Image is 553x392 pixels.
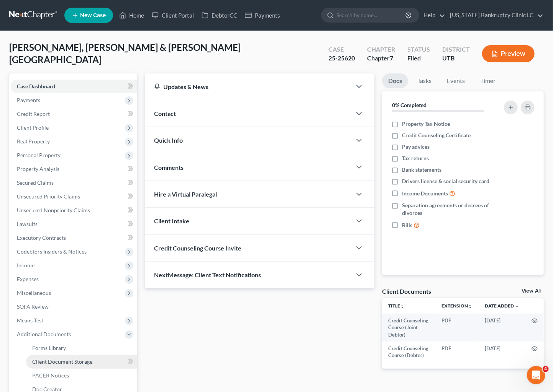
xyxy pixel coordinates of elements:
[382,314,435,342] td: Credit Counseling Course (Joint Debtor)
[435,314,479,342] td: PDF
[11,203,137,217] a: Unsecured Nonpriority Claims
[382,73,408,88] a: Docs
[17,152,61,158] span: Personal Property
[336,8,407,22] input: Search by name...
[17,179,54,186] span: Secured Claims
[11,190,137,203] a: Unsecured Priority Claims
[154,110,176,117] span: Contact
[390,54,393,62] span: 7
[382,342,435,363] td: Credit Counseling Course (Debtor)
[11,176,137,190] a: Secured Claims
[392,102,427,108] strong: 0% Completed
[17,207,90,213] span: Unsecured Nonpriority Claims
[32,345,66,351] span: Forms Library
[468,304,473,309] i: unfold_more
[479,314,525,342] td: [DATE]
[435,342,479,363] td: PDF
[328,54,355,63] div: 25-25620
[11,107,137,121] a: Credit Report
[154,244,241,252] span: Credit Counseling Course Invite
[26,341,137,355] a: Forms Library
[522,288,541,294] a: View All
[402,132,471,139] span: Credit Counseling Certificate
[442,54,470,63] div: UTB
[482,45,535,62] button: Preview
[17,248,87,255] span: Codebtors Insiders & Notices
[402,143,430,151] span: Pay advices
[154,137,183,144] span: Quick Info
[17,111,50,117] span: Credit Report
[411,73,438,88] a: Tasks
[32,358,92,365] span: Client Document Storage
[485,303,519,309] a: Date Added expand_more
[17,193,80,200] span: Unsecured Priority Claims
[543,366,549,372] span: 4
[80,13,106,18] span: New Case
[402,177,489,185] span: Drivers license & social security card
[442,45,470,54] div: District
[17,317,43,324] span: Means Test
[17,83,55,89] span: Case Dashboard
[474,73,502,88] a: Timer
[382,287,431,295] div: Client Documents
[527,366,545,384] iframe: Intercom live chat
[11,80,137,93] a: Case Dashboard
[9,42,241,65] span: [PERSON_NAME], [PERSON_NAME] & [PERSON_NAME][GEOGRAPHIC_DATA]
[328,45,355,54] div: Case
[441,73,471,88] a: Events
[11,217,137,231] a: Lawsuits
[441,303,473,309] a: Extensionunfold_more
[17,234,66,241] span: Executory Contracts
[26,355,137,369] a: Client Document Storage
[407,54,430,63] div: Filed
[17,331,71,337] span: Additional Documents
[32,372,69,379] span: PACER Notices
[17,166,59,172] span: Property Analysis
[402,166,441,174] span: Bank statements
[154,217,189,224] span: Client Intake
[402,120,450,128] span: Property Tax Notice
[420,8,445,22] a: Help
[115,8,148,22] a: Home
[154,83,342,91] div: Updates & News
[17,221,38,227] span: Lawsuits
[402,155,429,162] span: Tax returns
[402,221,412,229] span: Bills
[11,231,137,245] a: Executory Contracts
[400,304,405,309] i: unfold_more
[17,124,49,131] span: Client Profile
[154,164,184,171] span: Comments
[367,45,395,54] div: Chapter
[17,97,40,103] span: Payments
[402,202,497,217] span: Separation agreements or decrees of divorces
[17,276,39,282] span: Expenses
[388,303,405,309] a: Titleunfold_more
[241,8,284,22] a: Payments
[198,8,241,22] a: DebtorCC
[446,8,543,22] a: [US_STATE] Bankruptcy Clinic LC
[17,303,49,310] span: SOFA Review
[17,262,34,268] span: Income
[26,369,137,382] a: PACER Notices
[154,271,261,278] span: NextMessage: Client Text Notifications
[17,290,51,296] span: Miscellaneous
[515,304,519,309] i: expand_more
[407,45,430,54] div: Status
[11,162,137,176] a: Property Analysis
[402,190,448,197] span: Income Documents
[148,8,198,22] a: Client Portal
[11,300,137,314] a: SOFA Review
[154,190,217,198] span: Hire a Virtual Paralegal
[479,342,525,363] td: [DATE]
[17,138,50,145] span: Real Property
[367,54,395,63] div: Chapter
